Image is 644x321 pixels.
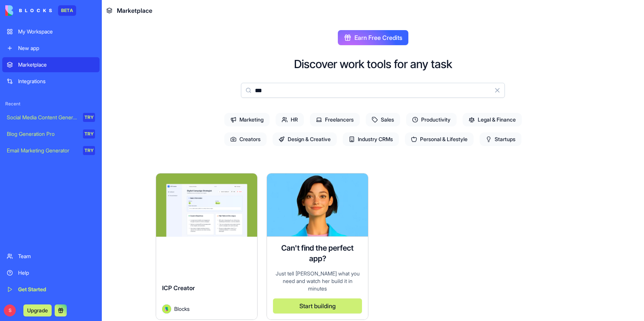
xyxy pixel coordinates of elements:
span: HR [276,113,304,126]
img: Ella AI assistant [267,173,368,236]
img: logo [5,5,52,16]
a: My Workspace [2,24,100,39]
a: Team [2,249,100,264]
span: S [4,304,16,316]
div: New app [18,44,95,52]
div: Marketplace [18,61,95,68]
a: Ella AI assistantCan't find the perfect app?Just tell [PERSON_NAME] what you need and watch her b... [267,173,368,320]
div: Just tell [PERSON_NAME] what you need and watch her build it in minutes [273,270,362,292]
div: BETA [58,5,76,16]
span: ICP Creator [162,284,195,292]
a: Upgrade [23,306,52,314]
div: Integrations [18,78,95,85]
div: Email Marketing Generator [7,147,78,154]
a: Integrations [2,74,100,89]
a: Social Media Content GeneratorTRY [2,110,100,125]
span: Sales [366,113,400,126]
span: Industry CRMs [343,132,399,146]
div: Get Started [18,286,95,293]
a: Help [2,265,100,280]
span: Startups [480,132,521,146]
div: Social Media Content Generator [7,114,78,121]
span: Marketplace [117,6,152,15]
a: Get Started [2,282,100,297]
div: Team [18,253,95,260]
span: Blocks [174,305,190,313]
div: TRY [83,113,95,122]
a: BETA [5,5,76,16]
div: TRY [83,146,95,155]
span: Freelancers [310,113,360,126]
div: Blog Generation Pro [7,130,78,138]
button: Earn Free Credits [338,30,408,45]
span: Earn Free Credits [354,33,402,42]
span: Legal & Finance [463,113,522,126]
a: Blog Generation ProTRY [2,126,100,141]
span: Marketing [224,113,270,126]
img: Avatar [162,304,171,313]
a: Marketplace [2,57,100,72]
span: Personal & Lifestyle [405,132,474,146]
span: Design & Creative [273,132,337,146]
button: Upgrade [23,304,52,316]
a: Email Marketing GeneratorTRY [2,143,100,158]
button: Start building [273,298,362,313]
a: New app [2,41,100,56]
span: Creators [224,132,267,146]
h2: Discover work tools for any task [294,57,452,71]
span: Recent [2,101,100,107]
div: TRY [83,129,95,138]
span: Productivity [406,113,457,126]
div: My Workspace [18,28,95,35]
div: Help [18,269,95,277]
h4: Can't find the perfect app? [273,243,362,264]
a: ICP CreatorAvatarBlocks [156,173,258,320]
